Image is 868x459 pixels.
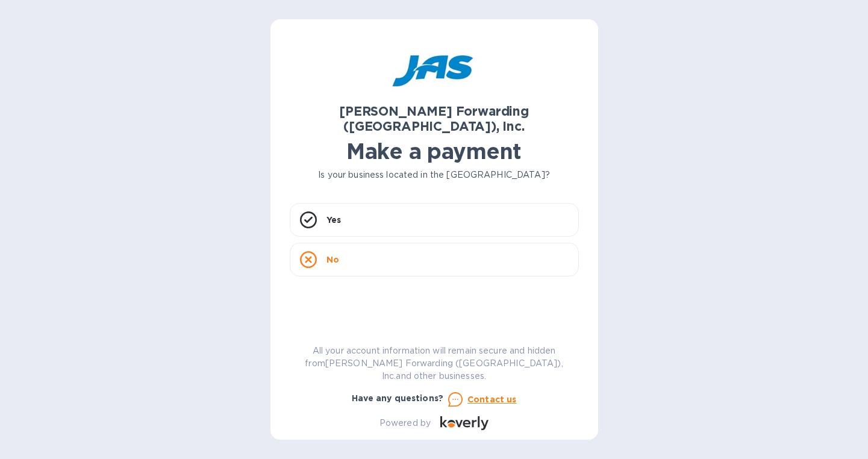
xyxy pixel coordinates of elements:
[379,417,431,429] p: Powered by
[339,104,529,134] b: [PERSON_NAME] Forwarding ([GEOGRAPHIC_DATA]), Inc.
[290,169,579,181] p: Is your business located in the [GEOGRAPHIC_DATA]?
[290,139,579,164] h1: Make a payment
[290,345,579,382] p: All your account information will remain secure and hidden from [PERSON_NAME] Forwarding ([GEOGRA...
[326,214,341,226] p: Yes
[352,393,444,403] b: Have any questions?
[467,395,517,404] u: Contact us
[326,254,339,266] p: No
